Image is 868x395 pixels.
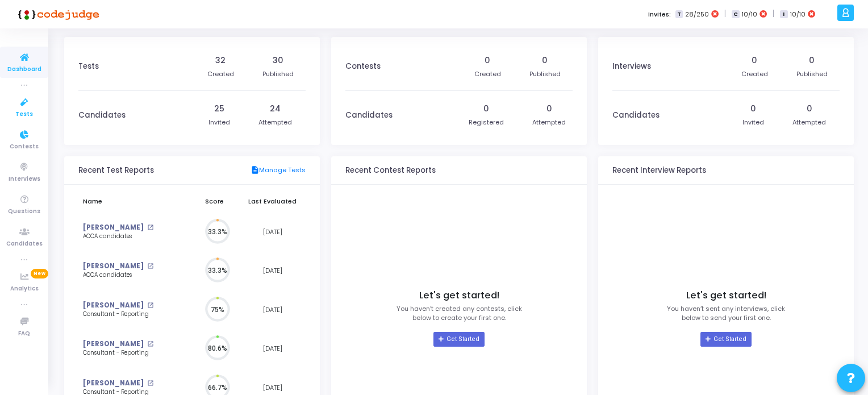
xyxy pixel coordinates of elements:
a: [PERSON_NAME] [83,223,144,232]
div: Consultant - Reporting [83,349,171,357]
span: Analytics [10,284,39,294]
td: [DATE] [239,329,306,368]
mat-icon: open_in_new [147,263,153,269]
div: 25 [214,103,224,115]
a: Get Started [433,332,484,347]
span: C [732,10,739,19]
h4: Let's get started! [686,290,766,301]
span: New [31,269,48,278]
div: Created [207,69,234,79]
span: FAQ [18,329,30,339]
a: Get Started [700,332,751,347]
th: Last Evaluated [239,190,306,213]
mat-icon: description [251,165,259,176]
span: 10/10 [790,10,806,19]
td: [DATE] [239,290,306,330]
td: [DATE] [239,251,306,290]
img: logo [14,3,99,26]
mat-icon: open_in_new [147,380,153,386]
td: [DATE] [239,213,306,252]
span: | [724,8,726,20]
span: Tests [15,110,33,119]
div: Created [741,69,768,79]
h3: Candidates [78,111,126,120]
h3: Contests [345,62,381,71]
h3: Candidates [345,111,393,120]
div: 24 [270,103,281,115]
a: [PERSON_NAME] [83,339,144,349]
div: 30 [273,55,283,66]
a: [PERSON_NAME] [83,261,144,271]
span: | [773,8,774,20]
div: Invited [208,118,230,127]
th: Score [190,190,239,213]
p: You haven’t sent any interviews, click below to send your first one. [667,304,785,323]
span: 28/250 [685,10,709,19]
div: Attempted [258,118,292,127]
h3: Recent Interview Reports [612,166,706,175]
div: 0 [485,55,490,66]
div: 0 [750,103,756,115]
mat-icon: open_in_new [147,341,153,347]
div: 0 [807,103,812,115]
span: 10/10 [742,10,757,19]
div: Attempted [532,118,566,127]
div: Consultant - Reporting [83,310,171,319]
label: Invites: [648,10,671,19]
h3: Recent Test Reports [78,166,154,175]
span: I [780,10,787,19]
h3: Candidates [612,111,660,120]
th: Name [78,190,190,213]
div: 0 [752,55,757,66]
span: Candidates [6,239,43,249]
span: Questions [8,207,40,217]
p: You haven’t created any contests, click below to create your first one. [397,304,522,323]
h3: Interviews [612,62,651,71]
div: 0 [809,55,815,66]
h4: Let's get started! [419,290,499,301]
mat-icon: open_in_new [147,302,153,309]
div: 0 [483,103,489,115]
mat-icon: open_in_new [147,224,153,231]
span: T [675,10,683,19]
div: ACCA candidates [83,232,171,241]
a: Manage Tests [251,165,306,176]
span: Contests [10,142,39,152]
div: 0 [542,55,548,66]
a: [PERSON_NAME] [83,301,144,310]
div: Registered [469,118,504,127]
div: Attempted [792,118,826,127]
div: Published [262,69,294,79]
div: Published [796,69,828,79]
div: 0 [546,103,552,115]
div: Created [474,69,501,79]
div: ACCA candidates [83,271,171,280]
h3: Tests [78,62,99,71]
a: [PERSON_NAME] [83,379,144,388]
div: Invited [742,118,764,127]
span: Dashboard [7,65,41,74]
span: Interviews [9,174,40,184]
div: 32 [215,55,226,66]
h3: Recent Contest Reports [345,166,436,175]
div: Published [529,69,561,79]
